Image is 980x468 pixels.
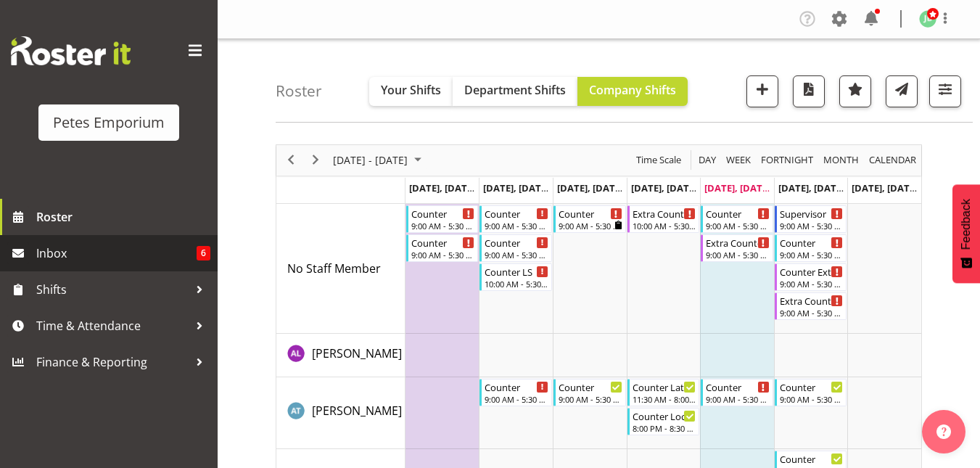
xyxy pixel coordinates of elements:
h4: Roster [276,83,322,99]
div: 9:00 AM - 5:30 PM [780,278,844,290]
button: Previous [281,151,301,169]
span: [DATE], [DATE] [778,181,844,194]
div: No Staff Member"s event - Counter Begin From Wednesday, September 24, 2025 at 9:00:00 AM GMT+12:0... [553,205,626,233]
div: Counter [559,379,622,394]
div: Counter [411,235,475,250]
div: Alex-Micheal Taniwha"s event - Counter Lock Up Begin From Thursday, September 25, 2025 at 8:00:00... [627,408,700,435]
div: No Staff Member"s event - Counter Begin From Tuesday, September 23, 2025 at 9:00:00 AM GMT+12:00 ... [479,205,552,233]
span: [DATE], [DATE] [409,181,482,194]
div: Alex-Micheal Taniwha"s event - Counter Begin From Tuesday, September 23, 2025 at 9:00:00 AM GMT+1... [479,379,552,406]
span: Company Shifts [589,82,676,98]
button: Next [306,151,326,169]
span: [DATE], [DATE] [631,181,697,194]
div: Petes Emporium [53,112,165,134]
div: previous period [279,145,303,176]
a: [PERSON_NAME] [312,402,402,419]
div: Counter [780,235,844,250]
div: Counter LS [485,264,548,279]
button: Timeline Month [821,151,862,169]
span: Month [822,151,860,169]
div: 9:00 AM - 5:30 PM [780,249,844,260]
span: No Staff Member [287,260,381,276]
div: Counter [780,379,844,394]
div: Extra Counter [706,235,770,250]
div: 9:00 AM - 5:30 PM [559,220,622,231]
div: 9:00 AM - 5:30 PM [706,249,770,260]
div: 9:00 AM - 5:30 PM [780,307,844,319]
div: 8:00 PM - 8:30 PM [633,422,696,434]
div: next period [303,145,328,176]
button: Month [867,151,919,169]
td: No Staff Member resource [276,204,405,334]
div: No Staff Member"s event - Extra Counter Begin From Thursday, September 25, 2025 at 10:00:00 AM GM... [627,205,700,233]
div: 9:00 AM - 5:30 PM [485,220,548,231]
img: help-xxl-2.png [936,424,951,439]
button: Highlight an important date within the roster. [839,75,871,107]
span: [DATE], [DATE] [557,181,623,194]
button: Your Shifts [369,77,453,106]
button: Time Scale [634,151,684,169]
div: Counter [485,235,548,250]
button: Department Shifts [453,77,577,106]
div: Alex-Micheal Taniwha"s event - Counter Begin From Wednesday, September 24, 2025 at 9:00:00 AM GMT... [553,379,626,406]
div: Counter [485,206,548,221]
span: calendar [868,151,918,169]
span: Day [697,151,717,169]
div: No Staff Member"s event - Supervisor Begin From Saturday, September 27, 2025 at 9:00:00 AM GMT+12... [775,205,847,233]
img: Rosterit website logo [11,36,131,65]
div: No Staff Member"s event - Counter Begin From Saturday, September 27, 2025 at 9:00:00 AM GMT+12:00... [775,234,847,262]
span: Finance & Reporting [36,351,189,373]
div: Extra Counter [633,206,696,221]
span: [DATE] - [DATE] [332,151,409,169]
button: Add a new shift [746,75,778,107]
a: No Staff Member [287,260,381,277]
span: Department Shifts [464,82,566,98]
td: Abigail Lane resource [276,334,405,377]
div: Counter [559,206,622,221]
div: Alex-Micheal Taniwha"s event - Counter Begin From Friday, September 26, 2025 at 9:00:00 AM GMT+12... [701,379,773,406]
div: 9:00 AM - 5:30 PM [559,393,622,405]
button: Company Shifts [577,77,688,106]
div: 9:00 AM - 5:30 PM [706,393,770,405]
div: No Staff Member"s event - Counter Begin From Monday, September 22, 2025 at 9:00:00 AM GMT+12:00 E... [406,205,479,233]
div: 10:00 AM - 5:30 PM [485,278,548,290]
div: No Staff Member"s event - Counter Begin From Monday, September 22, 2025 at 9:00:00 AM GMT+12:00 E... [406,234,479,262]
div: 10:00 AM - 5:30 PM [633,220,696,231]
div: Counter Lock Up [633,409,696,423]
span: [DATE], [DATE] [852,181,918,194]
div: 9:00 AM - 5:30 PM [706,220,770,231]
span: [DATE], [DATE] [704,181,770,194]
span: Your Shifts [381,82,441,98]
button: Timeline Week [724,151,754,169]
button: Fortnight [759,151,816,169]
span: Time & Attendance [36,315,189,337]
span: Feedback [960,199,973,250]
span: Inbox [36,242,197,264]
div: No Staff Member"s event - Extra Counter Begin From Friday, September 26, 2025 at 9:00:00 AM GMT+1... [701,234,773,262]
div: 9:00 AM - 5:30 PM [485,393,548,405]
button: Download a PDF of the roster according to the set date range. [793,75,825,107]
div: Alex-Micheal Taniwha"s event - Counter Begin From Saturday, September 27, 2025 at 9:00:00 AM GMT+... [775,379,847,406]
button: Filter Shifts [929,75,961,107]
div: No Staff Member"s event - Counter Begin From Tuesday, September 23, 2025 at 9:00:00 AM GMT+12:00 ... [479,234,552,262]
span: Week [725,151,752,169]
div: 9:00 AM - 5:30 PM [485,249,548,260]
button: Timeline Day [696,151,719,169]
div: No Staff Member"s event - Counter Extra Begin From Saturday, September 27, 2025 at 9:00:00 AM GMT... [775,263,847,291]
div: No Staff Member"s event - Extra Counter Begin From Saturday, September 27, 2025 at 9:00:00 AM GMT... [775,292,847,320]
div: Counter [411,206,475,221]
span: [DATE], [DATE] [483,181,549,194]
div: 11:30 AM - 8:00 PM [633,393,696,405]
td: Alex-Micheal Taniwha resource [276,377,405,449]
span: Shifts [36,279,189,300]
div: 9:00 AM - 5:30 PM [411,220,475,231]
button: September 2025 [331,151,428,169]
div: Counter [706,206,770,221]
div: 9:00 AM - 5:30 PM [411,249,475,260]
div: Supervisor [780,206,844,221]
div: September 22 - 28, 2025 [328,145,430,176]
div: No Staff Member"s event - Counter Begin From Friday, September 26, 2025 at 9:00:00 AM GMT+12:00 E... [701,205,773,233]
div: Counter Extra [780,264,844,279]
a: [PERSON_NAME] [312,345,402,362]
